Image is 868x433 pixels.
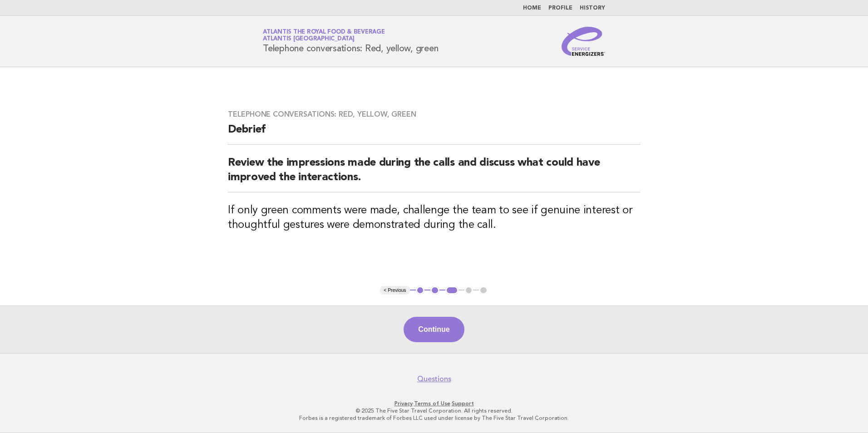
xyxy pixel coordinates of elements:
h2: Debrief [228,123,640,145]
span: Atlantis [GEOGRAPHIC_DATA] [263,36,355,42]
h1: Telephone conversations: Red, yellow, green [263,30,438,53]
h2: Review the impressions made during the calls and discuss what could have improved the interactions. [228,156,640,192]
img: Service Energizers [562,27,605,56]
button: 3 [445,286,459,295]
h3: Telephone conversations: Red, yellow, green [228,110,640,119]
button: 2 [430,286,439,295]
a: Privacy [395,400,413,407]
a: History [580,5,605,11]
h3: If only green comments were made, challenge the team to see if genuine interest or thoughtful ges... [228,203,640,232]
a: Home [523,5,541,11]
button: Continue [404,317,464,342]
a: Profile [548,5,572,11]
a: Questions [417,374,451,384]
a: Atlantis the Royal Food & BeverageAtlantis [GEOGRAPHIC_DATA] [263,29,385,42]
p: © 2025 The Five Star Travel Corporation. All rights reserved. [156,407,712,414]
a: Support [452,400,474,407]
p: · · [156,400,712,407]
p: Forbes is a registered trademark of Forbes LLC used under license by The Five Star Travel Corpora... [156,414,712,422]
button: 1 [416,286,425,295]
button: < Previous [380,286,409,295]
a: Terms of Use [414,400,450,407]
